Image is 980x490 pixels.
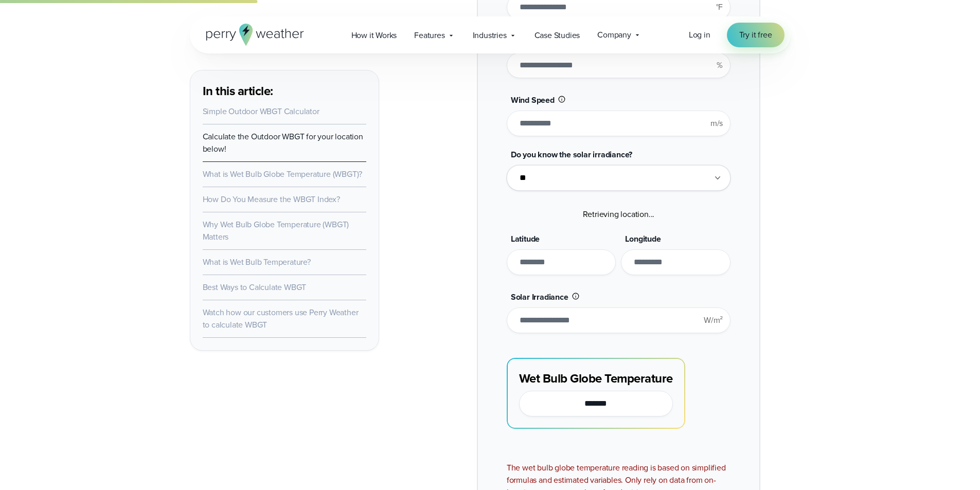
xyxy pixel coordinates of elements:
[727,23,785,47] a: Try it free
[739,29,772,41] span: Try it free
[203,193,340,205] a: How Do You Measure the WBGT Index?
[203,83,366,99] h3: In this article:
[511,149,632,160] span: Do you know the solar irradiance?
[203,281,307,293] a: Best Ways to Calculate WBGT
[203,306,359,331] a: Watch how our customers use Perry Weather to calculate WBGT
[473,29,507,42] span: Industries
[203,105,319,117] a: Simple Outdoor WBGT Calculator
[343,25,406,46] a: How it Works
[511,291,568,303] span: Solar Irradiance
[526,25,589,46] a: Case Studies
[351,29,397,42] span: How it Works
[511,94,555,106] span: Wind Speed
[203,131,363,155] a: Calculate the Outdoor WBGT for your location below!
[597,29,631,41] span: Company
[583,208,655,220] span: Retrieving location...
[689,29,710,41] a: Log in
[203,256,311,268] a: What is Wet Bulb Temperature?
[625,233,661,245] span: Longitude
[511,233,540,245] span: Latitude
[203,168,363,180] a: What is Wet Bulb Globe Temperature (WBGT)?
[534,29,580,42] span: Case Studies
[414,29,444,42] span: Features
[203,219,349,243] a: Why Wet Bulb Globe Temperature (WBGT) Matters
